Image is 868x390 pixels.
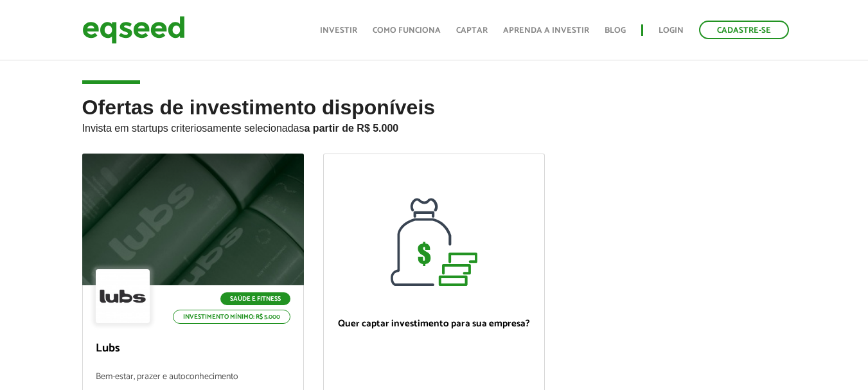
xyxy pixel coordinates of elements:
[373,26,441,35] a: Como funciona
[456,26,488,35] a: Captar
[305,123,399,134] strong: a partir de R$ 5.000
[96,342,290,356] p: Lubs
[220,292,290,305] p: Saúde e Fitness
[173,310,290,324] p: Investimento mínimo: R$ 5.000
[320,26,357,35] a: Investir
[82,96,786,154] h2: Ofertas de investimento disponíveis
[659,26,684,35] a: Login
[337,318,531,330] p: Quer captar investimento para sua empresa?
[699,21,789,39] a: Cadastre-se
[605,26,626,35] a: Blog
[82,119,786,134] p: Invista em startups criteriosamente selecionadas
[503,26,589,35] a: Aprenda a investir
[82,13,185,47] img: EqSeed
